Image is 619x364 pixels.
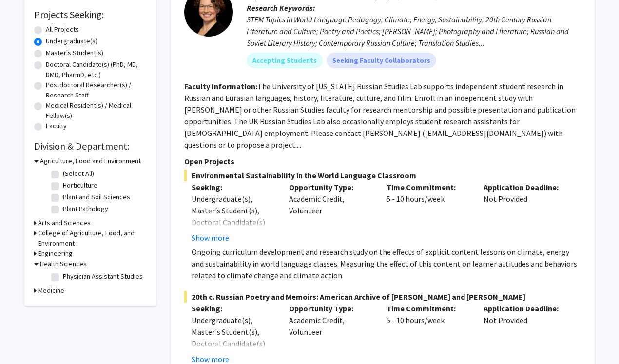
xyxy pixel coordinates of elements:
b: Research Keywords: [247,3,315,13]
p: Seeking: [192,303,274,314]
h3: Medicine [38,286,64,296]
p: Seeking: [192,181,274,193]
b: Faculty Information: [184,81,257,91]
h2: Projects Seeking: [34,9,146,20]
label: Plant and Soil Sciences [63,192,130,202]
span: Environmental Sustainability in the World Language Classroom [184,170,581,181]
p: Open Projects [184,155,581,167]
p: Time Commitment: [387,181,469,193]
label: Plant Pathology [63,204,108,214]
label: Doctoral Candidate(s) (PhD, MD, DMD, PharmD, etc.) [46,59,146,80]
label: Horticulture [63,180,97,191]
p: Ongoing curriculum development and research study on the effects of explicit content lessons on c... [192,246,581,281]
label: Undergraduate(s) [46,36,97,46]
h3: Arts and Sciences [38,218,91,228]
button: Show more [192,232,229,244]
div: Undergraduate(s), Master's Student(s), Doctoral Candidate(s) (PhD, MD, DMD, PharmD, etc.), Postdo... [192,193,274,287]
label: (Select All) [63,169,94,179]
h3: Agriculture, Food and Environment [40,156,141,166]
label: Medical Resident(s) / Medical Fellow(s) [46,100,146,121]
h3: College of Agriculture, Food, and Environment [38,228,146,249]
h3: Engineering [38,249,73,259]
div: Academic Credit, Volunteer [282,181,379,244]
div: 5 - 10 hours/week [379,181,477,244]
label: Postdoctoral Researcher(s) / Research Staff [46,80,146,100]
h3: Health Sciences [40,259,87,269]
p: Opportunity Type: [289,181,372,193]
p: Opportunity Type: [289,303,372,314]
fg-read-more: The University of [US_STATE] Russian Studies Lab supports independent student research in Russian... [184,81,576,150]
p: Application Deadline: [484,303,566,314]
span: 20th c. Russian Poetry and Memoirs: American Archive of [PERSON_NAME] and [PERSON_NAME] [184,291,581,303]
p: Application Deadline: [484,181,566,193]
label: Faculty [46,121,67,131]
label: All Projects [46,24,79,35]
mat-chip: Seeking Faculty Collaborators [327,53,436,68]
mat-chip: Accepting Students [247,53,323,68]
label: Master's Student(s) [46,48,103,58]
iframe: Chat [7,320,41,357]
div: Not Provided [476,181,574,244]
label: Physician Assistant Studies [63,271,143,282]
div: STEM Topics in World Language Pedagogy; Climate, Energy, Sustainability; 20th Century Russian Lit... [247,14,581,49]
p: Time Commitment: [387,303,469,314]
h2: Division & Department: [34,140,146,152]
